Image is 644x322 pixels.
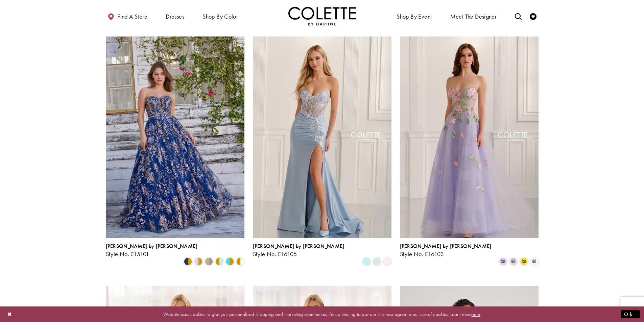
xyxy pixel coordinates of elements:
p: Website uses cookies to give you personalized shopping and marketing experiences. By continuing t... [49,309,595,319]
i: Light Sage [373,257,381,266]
i: Pink/Multi [509,257,518,266]
button: Submit Dialog [621,310,640,318]
div: Colette by Daphne Style No. CL6105 [253,243,344,257]
i: Gold/White [236,257,244,266]
a: Visit Colette by Daphne Style No. CL6103 Page [400,36,539,238]
span: [PERSON_NAME] by [PERSON_NAME] [253,243,344,250]
i: Turquoise/Gold [226,257,234,266]
a: Visit Colette by Daphne Style No. CL6105 Page [253,36,391,238]
i: Light Blue/Gold [215,257,223,266]
span: Shop by color [201,7,240,25]
i: Lilac/Multi [499,257,507,266]
span: Style No. CL5101 [106,250,149,258]
span: Find a store [117,13,147,20]
span: Style No. CL6103 [400,250,444,258]
span: [PERSON_NAME] by [PERSON_NAME] [106,243,197,250]
span: Shop by color [202,13,238,20]
a: Visit Home Page [288,7,356,25]
div: Colette by Daphne Style No. CL5101 [106,243,197,257]
span: Dresses [164,7,186,25]
span: [PERSON_NAME] by [PERSON_NAME] [400,243,492,250]
i: Gold/Pewter [205,257,213,266]
i: Yellow/Multi [520,257,528,266]
img: Colette by Daphne [288,7,356,25]
button: Close Dialog [4,308,16,320]
a: Check Wishlist [528,7,538,25]
a: Toggle search [513,7,523,25]
div: Colette by Daphne Style No. CL6103 [400,243,492,257]
i: Lilac/Gold [194,257,202,266]
span: Meet the designer [450,13,497,20]
span: Shop By Event [395,7,433,25]
a: Find a store [106,7,149,25]
i: Navy/Gold [184,257,192,266]
span: Shop By Event [397,13,432,20]
i: White/Multi [530,257,539,266]
a: Visit Colette by Daphne Style No. CL5101 Page [106,36,244,238]
i: Light Pink [383,257,391,266]
a: Meet the designer [449,7,499,25]
i: Light Blue [362,257,371,266]
a: here [472,311,480,317]
span: Dresses [166,13,184,20]
span: Style No. CL6105 [253,250,297,258]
